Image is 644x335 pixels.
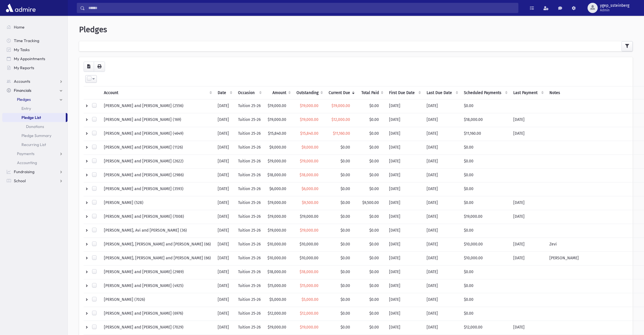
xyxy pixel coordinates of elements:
[14,178,26,183] span: School
[21,133,51,138] span: Pledge Summary
[386,196,423,210] td: [DATE]
[101,265,214,279] td: [PERSON_NAME] and [PERSON_NAME] (2989)
[21,142,46,147] span: Recurring List
[264,182,293,196] td: $6,000.00
[423,210,460,224] td: [DATE]
[214,86,235,99] th: Date: activate to sort column ascending
[101,251,214,265] td: [PERSON_NAME], [PERSON_NAME] and [PERSON_NAME] (66)
[2,158,67,167] a: Accounting
[235,265,264,279] td: Tuition 25-26
[386,251,423,265] td: [DATE]
[423,141,460,155] td: [DATE]
[14,56,45,61] span: My Appointments
[510,127,546,141] td: [DATE]
[369,103,379,108] span: $0.00
[510,113,546,127] td: [DATE]
[340,145,350,150] span: $0.00
[340,269,350,274] span: $0.00
[340,256,350,260] span: $0.00
[423,224,460,238] td: [DATE]
[510,321,546,334] td: [DATE]
[101,168,214,182] td: [PERSON_NAME] and [PERSON_NAME] (2986)
[386,113,423,127] td: [DATE]
[214,127,235,141] td: [DATE]
[214,168,235,182] td: [DATE]
[235,238,264,251] td: Tuition 25-26
[460,265,510,279] td: $0.00
[14,38,39,43] span: Time Tracking
[331,117,350,122] span: $12,000.00
[14,169,34,174] span: Fundraising
[340,214,350,219] span: $0.00
[84,62,94,72] button: CSV
[369,297,379,302] span: $0.00
[264,251,293,265] td: $10,000.00
[14,47,30,52] span: My Tasks
[300,159,318,164] span: $19,000.00
[340,311,350,316] span: $0.00
[235,127,264,141] td: Tuition 25-26
[300,269,318,274] span: $18,000.00
[300,228,318,233] span: $19,000.00
[460,293,510,307] td: $0.00
[293,86,325,99] th: Outstanding: activate to sort column ascending
[2,63,67,72] a: My Reports
[300,325,318,330] span: $19,000.00
[14,88,31,93] span: Financials
[423,251,460,265] td: [DATE]
[510,251,546,265] td: [DATE]
[214,265,235,279] td: [DATE]
[386,182,423,196] td: [DATE]
[85,3,518,13] input: Search
[235,321,264,334] td: Tuition 25-26
[460,113,510,127] td: $18,000.00
[264,238,293,251] td: $10,000.00
[264,113,293,127] td: $19,000.00
[423,196,460,210] td: [DATE]
[369,325,379,330] span: $0.00
[460,127,510,141] td: $11,160.00
[264,321,293,334] td: $19,000.00
[214,210,235,224] td: [DATE]
[369,145,379,150] span: $0.00
[423,321,460,334] td: [DATE]
[369,256,379,260] span: $0.00
[300,256,318,260] span: $10,000.00
[300,214,318,219] span: $19,000.00
[386,99,423,113] td: [DATE]
[460,238,510,251] td: $10,000.00
[386,279,423,293] td: [DATE]
[386,141,423,155] td: [DATE]
[214,279,235,293] td: [DATE]
[101,141,214,155] td: [PERSON_NAME] and [PERSON_NAME] (1126)
[264,196,293,210] td: $19,000.00
[264,86,293,99] th: Amount: activate to sort column ascending
[2,131,67,140] a: Pledge Summary
[423,293,460,307] td: [DATE]
[340,228,350,233] span: $0.00
[235,307,264,321] td: Tuition 25-26
[264,224,293,238] td: $19,000.00
[101,196,214,210] td: [PERSON_NAME] (528)
[369,228,379,233] span: $0.00
[264,141,293,155] td: $9,000.00
[300,311,318,316] span: $12,000.00
[101,279,214,293] td: [PERSON_NAME] and [PERSON_NAME] (4925)
[214,155,235,168] td: [DATE]
[340,325,350,330] span: $0.00
[264,168,293,182] td: $18,000.00
[333,131,350,136] span: $11,160.00
[214,321,235,334] td: [DATE]
[460,141,510,155] td: $0.00
[17,151,34,156] span: Payments
[101,224,214,238] td: [PERSON_NAME], Avi and [PERSON_NAME] (36)
[17,97,31,102] span: Pledges
[101,210,214,224] td: [PERSON_NAME] and [PERSON_NAME] (7008)
[17,160,37,165] span: Accounting
[101,238,214,251] td: [PERSON_NAME], [PERSON_NAME] and [PERSON_NAME] (66)
[264,293,293,307] td: $5,000.00
[386,224,423,238] td: [DATE]
[423,265,460,279] td: [DATE]
[460,307,510,321] td: $0.00
[2,95,67,104] a: Pledges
